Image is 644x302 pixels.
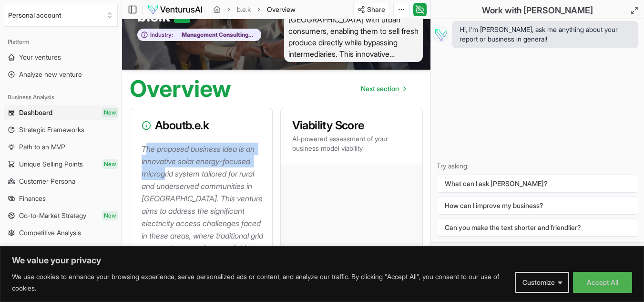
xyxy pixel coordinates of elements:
[150,31,173,39] span: Industry:
[19,177,75,186] span: Customer Persona
[433,27,448,42] img: Vera
[173,31,256,39] span: Management Consulting Services
[437,197,638,215] button: How can I improve my business?
[353,2,389,17] button: Share
[4,225,118,240] a: Competitive Analysis
[437,161,638,171] p: Try asking:
[4,34,118,50] div: Platform
[267,5,296,14] span: Overview
[19,211,86,220] span: Go-to-Market Strategy
[4,4,118,27] button: Select an organization
[19,159,83,169] span: Unique Selling Points
[460,25,631,44] span: Hi, I'm [PERSON_NAME], ask me anything about your report or business in general!
[482,4,593,17] h2: Work with [PERSON_NAME]
[4,208,118,223] a: Go-to-Market StrategyNew
[353,79,413,98] a: Go to next page
[437,175,638,193] button: What can I ask [PERSON_NAME]?
[4,174,118,189] a: Customer Persona
[137,29,261,42] button: Industry:Management Consulting Services
[12,271,508,294] p: We use cookies to enhance your browsing experience, serve personalized ads or content, and analyz...
[4,50,118,65] a: Your ventures
[573,272,632,293] button: Accept All
[353,79,413,98] nav: pagination
[4,156,118,172] a: Unique Selling PointsNew
[12,255,632,266] p: We value your privacy
[102,211,118,220] span: New
[147,4,203,15] img: logo
[237,5,251,14] a: b.e.k
[19,125,84,135] span: Strategic Frameworks
[130,77,231,100] h1: Overview
[4,105,118,120] a: DashboardNew
[102,159,118,169] span: New
[4,139,118,155] a: Path to an MVP
[4,90,118,105] div: Business Analysis
[361,84,399,94] span: Next section
[292,120,411,131] h3: Viability Score
[142,120,261,131] h3: About b.e.k
[19,70,82,79] span: Analyze new venture
[19,108,52,117] span: Dashboard
[19,228,81,238] span: Competitive Analysis
[292,134,411,153] p: AI-powered assessment of your business model viability
[367,5,385,14] span: Share
[4,67,118,82] a: Analyze new venture
[19,52,61,62] span: Your ventures
[515,272,569,293] button: Customize
[437,219,638,237] button: Can you make the text shorter and friendlier?
[19,142,65,152] span: Path to an MVP
[4,122,118,137] a: Strategic Frameworks
[4,191,118,206] a: Finances
[19,194,46,203] span: Finances
[102,108,118,117] span: New
[213,5,296,14] nav: breadcrumb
